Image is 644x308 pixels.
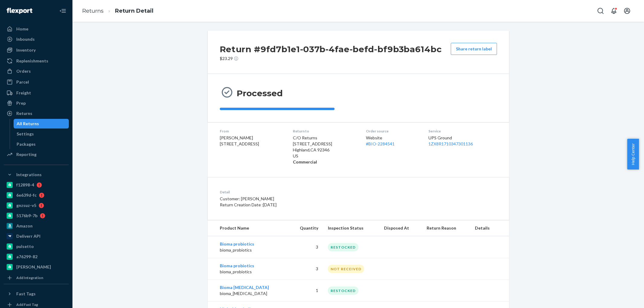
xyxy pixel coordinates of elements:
[220,247,284,253] p: bioma_probiotics
[16,291,36,297] div: Fast Tags
[621,5,633,17] button: Open account menu
[293,129,356,134] dt: Return to
[16,172,42,178] div: Integrations
[4,150,69,159] a: Reporting
[82,8,104,14] a: Returns
[293,141,356,147] p: [STREET_ADDRESS]
[4,109,69,118] a: Returns
[220,269,284,275] p: bioma_probiotics
[16,192,37,198] div: 6e639d-fc
[220,129,283,134] dt: From
[422,220,470,236] th: Return Reason
[4,262,69,272] a: [PERSON_NAME]
[77,2,158,20] ol: breadcrumbs
[328,287,358,295] div: RESTOCKED
[4,252,69,262] a: a76299-82
[470,220,509,236] th: Details
[451,43,497,55] button: Share return label
[289,236,323,258] td: 3
[220,43,442,56] h2: Return #9fd7b1e1-037b-4fae-befd-bf9b3ba614bc
[4,34,69,44] a: Inbounds
[4,289,69,299] button: Fast Tags
[428,135,452,140] span: UPS Ground
[17,141,36,147] div: Packages
[366,141,395,146] a: #BIO-2284541
[16,223,33,229] div: Amazon
[16,47,36,53] div: Inventory
[16,213,37,219] div: 5176b9-7b
[7,8,32,14] img: Flexport logo
[16,79,29,85] div: Parcel
[220,241,254,246] a: Bioma probiotics
[16,233,40,239] div: Deliverr API
[16,151,37,157] div: Reporting
[293,147,356,153] p: Highland , CA 92346
[594,5,607,17] button: Open Search Box
[16,110,32,116] div: Returns
[16,26,28,32] div: Home
[16,36,35,42] div: Inbounds
[14,119,69,129] a: All Returns
[16,182,34,188] div: f12898-4
[328,265,364,273] div: NOT RECEIVED
[4,45,69,55] a: Inventory
[4,221,69,231] a: Amazon
[17,121,39,127] div: All Returns
[293,153,356,159] p: US
[220,285,269,290] a: Bioma [MEDICAL_DATA]
[16,264,51,270] div: [PERSON_NAME]
[328,243,358,251] div: RESTOCKED
[16,302,38,307] div: Add Fast Tag
[220,189,387,195] dt: Detail
[289,280,323,301] td: 1
[14,129,69,139] a: Settings
[4,242,69,251] a: pulsetto
[4,170,69,179] button: Integrations
[4,201,69,210] a: gnzsuz-v5
[16,68,31,74] div: Orders
[4,98,69,108] a: Prep
[293,159,317,164] strong: Commercial
[220,263,254,268] a: Bioma probiotics
[16,90,31,96] div: Freight
[289,258,323,280] td: 3
[4,66,69,76] a: Orders
[4,190,69,200] a: 6e639d-fc
[608,5,620,17] button: Open notifications
[366,135,419,147] div: Website
[220,56,442,62] p: $23.29
[627,139,639,170] button: Help Center
[57,5,69,17] button: Close Navigation
[4,211,69,221] a: 5176b9-7b
[220,291,284,297] p: bioma_[MEDICAL_DATA]
[16,202,36,208] div: gnzsuz-v5
[220,196,387,202] p: Customer: [PERSON_NAME]
[17,131,34,137] div: Settings
[4,180,69,190] a: f12898-4
[208,220,289,236] th: Product Name
[4,88,69,98] a: Freight
[237,88,283,99] h3: Processed
[366,129,419,134] dt: Order source
[16,275,43,280] div: Add Integration
[16,243,34,249] div: pulsetto
[16,254,37,260] div: a76299-82
[379,220,422,236] th: Disposed At
[220,202,387,208] p: Return Creation Date : [DATE]
[14,139,69,149] a: Packages
[293,135,356,141] p: C/O Returns
[220,135,259,146] span: [PERSON_NAME] [STREET_ADDRESS]
[428,129,497,134] dt: Service
[4,77,69,87] a: Parcel
[4,231,69,241] a: Deliverr API
[428,141,473,146] a: 1ZX8R1710347301136
[16,58,48,64] div: Replenishments
[4,56,69,66] a: Replenishments
[289,220,323,236] th: Quantity
[323,220,379,236] th: Inspection Status
[16,100,26,106] div: Prep
[115,8,153,14] a: Return Detail
[4,24,69,34] a: Home
[4,274,69,281] a: Add Integration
